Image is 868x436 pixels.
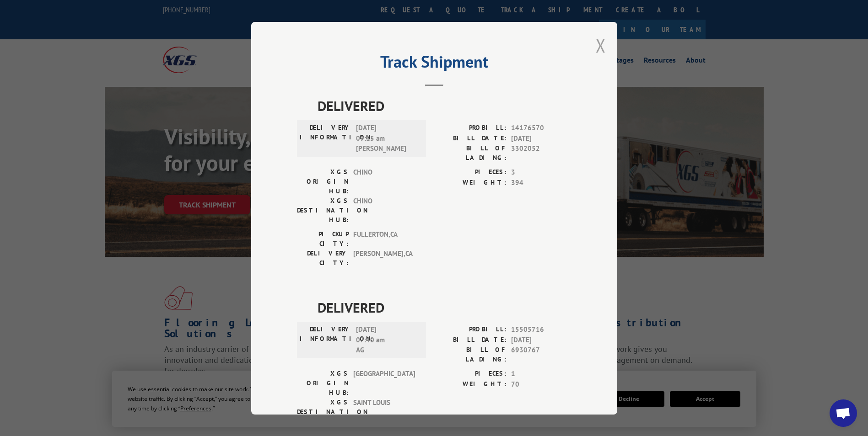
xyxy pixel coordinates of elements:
span: [DATE] [511,335,571,345]
label: BILL DATE: [434,133,507,144]
span: 15505716 [511,324,571,335]
label: DELIVERY CITY: [297,249,349,268]
label: BILL OF LADING: [434,144,507,163]
span: 70 [511,379,571,389]
span: FULLERTON , CA [353,229,415,249]
span: 14176570 [511,123,571,133]
span: DELIVERED [318,297,571,318]
label: XGS ORIGIN HUB: [297,369,349,398]
h2: Track Shipment [297,55,571,73]
label: XGS ORIGIN HUB: [297,167,349,196]
span: [GEOGRAPHIC_DATA] [353,369,415,398]
span: [PERSON_NAME] , CA [353,249,415,268]
span: [DATE] 09:15 am [PERSON_NAME] [356,123,418,154]
label: WEIGHT: [434,177,507,188]
label: PIECES: [434,369,507,379]
label: WEIGHT: [434,379,507,389]
label: PROBILL: [434,324,507,335]
span: CHINO [353,167,415,196]
label: DELIVERY INFORMATION: [300,123,351,154]
span: 3 [511,167,571,178]
label: PICKUP CITY: [297,229,349,249]
span: 394 [511,177,571,188]
span: 3302052 [511,144,571,163]
span: SAINT LOUIS [353,398,415,426]
label: DELIVERY INFORMATION: [300,324,351,356]
label: PROBILL: [434,123,507,133]
span: [DATE] [511,133,571,144]
label: BILL DATE: [434,335,507,345]
label: PIECES: [434,167,507,178]
span: DELIVERED [318,96,571,116]
label: XGS DESTINATION HUB: [297,196,349,225]
label: XGS DESTINATION HUB: [297,398,349,426]
label: BILL OF LADING: [434,345,507,364]
span: [DATE] 07:40 am AG [356,324,418,356]
div: Open chat [830,399,857,427]
span: CHINO [353,196,415,225]
span: 6930767 [511,345,571,364]
button: Close modal [596,33,606,58]
span: 1 [511,369,571,379]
